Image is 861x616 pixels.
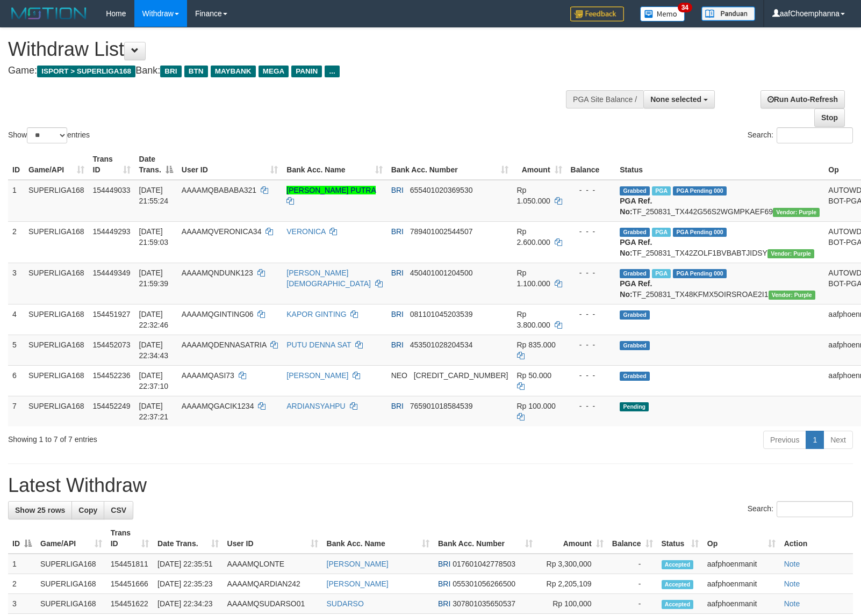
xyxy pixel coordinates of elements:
[182,371,234,380] span: AAAAMQASI73
[391,402,404,410] span: BRI
[36,574,106,594] td: SUPERLIGA168
[438,579,450,588] span: BRI
[223,554,322,574] td: AAAAMQLONTE
[286,186,376,194] a: [PERSON_NAME] PUTRA
[571,185,612,195] div: - - -
[814,108,845,127] a: Stop
[8,365,24,396] td: 6
[763,431,806,449] a: Previous
[410,310,473,318] span: Copy 081101045203539 to clipboard
[517,310,550,329] span: Rp 3.800.000
[291,66,322,77] span: PANIN
[286,269,371,288] a: [PERSON_NAME][DEMOGRAPHIC_DATA]
[36,594,106,614] td: SUPERLIGA168
[286,310,346,318] a: KAPOR GINTING
[93,310,131,318] span: 154451927
[93,186,131,194] span: 154449033
[780,523,853,554] th: Action
[391,186,404,194] span: BRI
[24,149,89,180] th: Game/API: activate to sort column ascending
[135,149,177,180] th: Date Trans.: activate to sort column descending
[517,402,556,410] span: Rp 100.000
[286,227,325,236] a: VERONICA
[8,335,24,365] td: 5
[537,594,608,614] td: Rp 100,000
[182,186,256,194] span: AAAAMQBABABA321
[620,228,650,237] span: Grabbed
[571,267,612,278] div: - - -
[8,475,853,496] h1: Latest Withdraw
[139,371,169,390] span: [DATE] 22:37:10
[701,6,755,21] img: panduan.png
[620,279,652,299] b: PGA Ref. No:
[662,580,694,589] span: Accepted
[8,554,36,574] td: 1
[24,335,89,365] td: SUPERLIGA168
[8,430,351,445] div: Showing 1 to 7 of 7 entries
[453,560,515,568] span: Copy 017601042778503 to clipboard
[8,501,72,519] a: Show 25 rows
[620,197,652,216] b: PGA Ref. No:
[223,523,322,554] th: User ID: activate to sort column ascending
[24,180,89,222] td: SUPERLIGA168
[620,372,650,381] span: Grabbed
[652,186,671,195] span: Marked by aafheankoy
[571,309,612,320] div: - - -
[24,304,89,335] td: SUPERLIGA168
[8,39,563,60] h1: Withdraw List
[104,501,133,519] a: CSV
[8,594,36,614] td: 3
[282,149,386,180] th: Bank Acc. Name: activate to sort column ascending
[748,127,853,143] label: Search:
[513,149,566,180] th: Amount: activate to sort column ascending
[8,5,90,21] img: MOTION_logo.png
[15,506,65,514] span: Show 25 rows
[571,370,612,381] div: - - -
[182,227,262,236] span: AAAAMQVERONICA34
[8,66,563,76] h4: Game: Bank:
[93,402,131,410] span: 154452249
[93,269,131,277] span: 154449349
[8,523,36,554] th: ID: activate to sort column descending
[760,90,845,108] a: Run Auto-Refresh
[777,127,853,143] input: Search:
[652,228,671,237] span: Marked by aafheankoy
[767,249,814,258] span: Vendor URL: https://trx4.1velocity.biz
[8,180,24,222] td: 1
[8,221,24,263] td: 2
[139,186,169,205] span: [DATE] 21:55:24
[537,574,608,594] td: Rp 2,205,109
[537,523,608,554] th: Amount: activate to sort column ascending
[182,310,254,318] span: AAAAMQGINTING06
[748,501,853,517] label: Search:
[325,66,339,77] span: ...
[517,340,556,349] span: Rp 835.000
[615,180,824,222] td: TF_250831_TX442G56S2WGMPKAEF69
[177,149,282,180] th: User ID: activate to sort column ascending
[327,579,389,588] a: [PERSON_NAME]
[537,554,608,574] td: Rp 3,300,000
[823,431,853,449] a: Next
[24,396,89,426] td: SUPERLIGA168
[37,66,135,77] span: ISPORT > SUPERLIGA168
[8,396,24,426] td: 7
[286,402,345,410] a: ARDIANSYAHPU
[643,90,715,108] button: None selected
[387,149,513,180] th: Bank Acc. Number: activate to sort column ascending
[769,291,815,300] span: Vendor URL: https://trx4.1velocity.biz
[662,560,694,569] span: Accepted
[286,340,351,349] a: PUTU DENNA SAT
[160,66,181,77] span: BRI
[615,149,824,180] th: Status
[517,371,552,380] span: Rp 50.000
[8,574,36,594] td: 2
[327,560,389,568] a: [PERSON_NAME]
[184,66,208,77] span: BTN
[620,186,650,195] span: Grabbed
[806,431,824,449] a: 1
[650,95,701,104] span: None selected
[24,365,89,396] td: SUPERLIGA168
[784,599,800,608] a: Note
[620,341,650,350] span: Grabbed
[182,340,267,349] span: AAAAMQDENNASATRIA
